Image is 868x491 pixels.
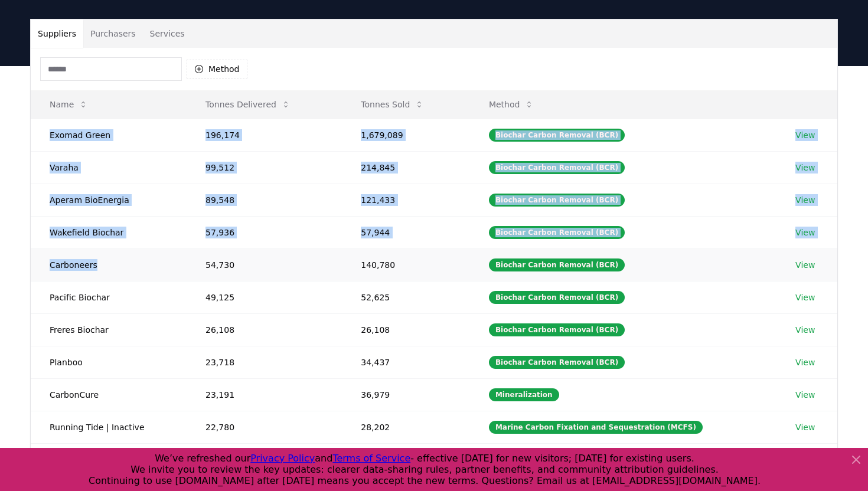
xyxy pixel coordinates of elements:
a: View [795,227,815,238]
a: View [795,356,815,368]
a: View [795,324,815,336]
td: CarbonCure [31,378,187,411]
a: View [795,292,815,303]
td: Carboneers [31,248,187,281]
td: 140,780 [342,248,470,281]
button: Suppliers [31,19,83,48]
button: Name [40,93,97,116]
a: View [795,389,815,401]
div: Biochar Carbon Removal (BCR) [489,291,625,304]
button: Services [143,19,192,48]
td: 121,433 [342,184,470,216]
button: Purchasers [83,19,143,48]
td: Freres Biochar [31,313,187,346]
div: Marine Carbon Fixation and Sequestration (MCFS) [489,421,703,434]
td: 28,202 [342,411,470,443]
td: Varaha [31,151,187,184]
a: View [795,194,815,206]
div: Biochar Carbon Removal (BCR) [489,323,625,336]
div: Biochar Carbon Removal (BCR) [489,194,625,207]
div: Biochar Carbon Removal (BCR) [489,258,625,271]
td: 26,108 [187,313,342,346]
td: 49,125 [187,281,342,313]
td: 57,936 [187,216,342,248]
div: Biochar Carbon Removal (BCR) [489,226,625,239]
td: 52,625 [342,281,470,313]
td: 23,718 [187,346,342,378]
td: 89,548 [187,184,342,216]
a: View [795,129,815,141]
div: Biochar Carbon Removal (BCR) [489,129,625,142]
div: Biochar Carbon Removal (BCR) [489,161,625,174]
td: 54,730 [187,248,342,281]
a: View [795,259,815,271]
a: View [795,421,815,433]
td: 22,780 [187,411,342,443]
td: Pacific Biochar [31,281,187,313]
button: Tonnes Sold [351,93,433,116]
td: 214,845 [342,151,470,184]
td: 23,191 [187,378,342,411]
td: 196,174 [187,119,342,151]
td: Wakefield Biochar [31,216,187,248]
button: Method [479,93,544,116]
button: Method [187,60,247,78]
td: 1,679,089 [342,119,470,151]
td: 57,944 [342,216,470,248]
button: Tonnes Delivered [196,93,300,116]
td: 99,512 [187,151,342,184]
div: Biochar Carbon Removal (BCR) [489,356,625,369]
td: 34,437 [342,346,470,378]
td: 26,108 [342,313,470,346]
td: 36,979 [342,378,470,411]
td: Planboo [31,346,187,378]
div: Mineralization [489,388,559,401]
td: Running Tide | Inactive [31,411,187,443]
td: Aperam BioEnergia [31,184,187,216]
td: Exomad Green [31,119,187,151]
a: View [795,162,815,174]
